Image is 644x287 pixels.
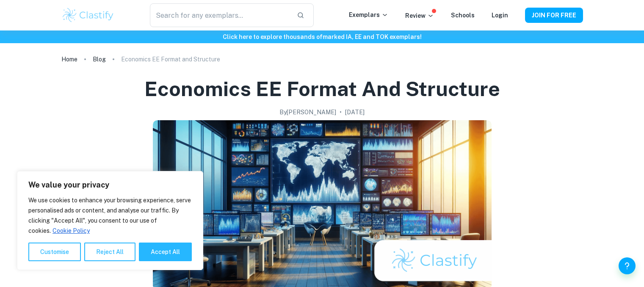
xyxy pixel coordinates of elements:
img: Clastify logo [61,7,115,24]
button: Accept All [139,243,192,261]
button: Help and Feedback [619,257,636,274]
button: Customise [28,243,81,261]
p: • [340,108,342,117]
p: Review [405,11,434,20]
h2: [DATE] [345,108,365,117]
h6: Click here to explore thousands of marked IA, EE and TOK exemplars ! [2,32,642,41]
h1: Economics EE Format and Structure [144,75,500,102]
div: We value your privacy [17,171,203,270]
p: We value your privacy [28,180,192,190]
a: Schools [451,12,475,19]
p: Exemplars [349,10,388,19]
a: Blog [93,53,106,65]
h2: By [PERSON_NAME] [279,108,336,117]
button: Reject All [84,243,135,261]
button: JOIN FOR FREE [525,8,583,23]
a: Cookie Policy [52,227,90,235]
a: Home [61,53,77,65]
a: Login [492,12,508,19]
p: We use cookies to enhance your browsing experience, serve personalised ads or content, and analys... [28,195,192,236]
input: Search for any exemplars... [150,3,290,27]
p: Economics EE Format and Structure [121,55,220,64]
